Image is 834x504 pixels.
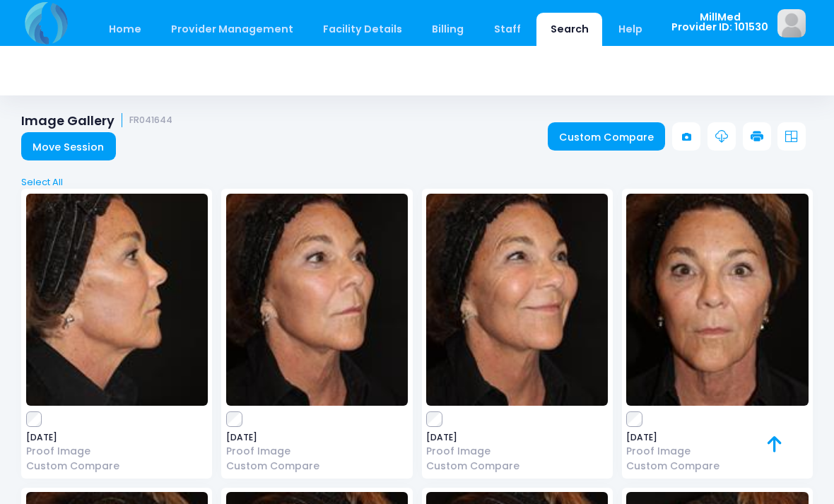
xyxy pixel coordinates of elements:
[26,433,208,442] span: [DATE]
[626,433,808,442] span: [DATE]
[426,459,608,474] a: Custom Compare
[129,115,172,126] small: FR041644
[26,194,208,406] img: image
[418,13,478,46] a: Billing
[626,444,808,459] a: Proof Image
[226,433,408,442] span: [DATE]
[226,459,408,474] a: Custom Compare
[310,13,416,46] a: Facility Details
[426,444,608,459] a: Proof Image
[626,459,808,474] a: Custom Compare
[605,13,657,46] a: Help
[26,459,208,474] a: Custom Compare
[548,122,666,151] a: Custom Compare
[426,194,608,406] img: image
[480,13,534,46] a: Staff
[157,13,307,46] a: Provider Management
[21,132,116,160] a: Move Session
[426,433,608,442] span: [DATE]
[21,113,172,128] h1: Image Gallery
[777,9,806,37] img: image
[226,194,408,406] img: image
[626,194,808,406] img: image
[671,12,768,33] span: MillMed Provider ID: 101530
[17,175,818,189] a: Select All
[536,13,602,46] a: Search
[26,444,208,459] a: Proof Image
[95,13,155,46] a: Home
[226,444,408,459] a: Proof Image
